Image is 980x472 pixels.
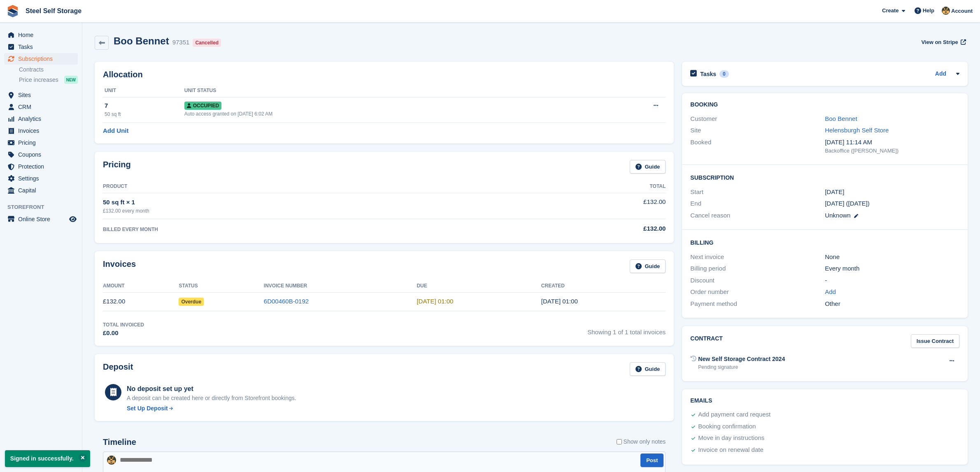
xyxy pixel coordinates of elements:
[103,362,133,376] h2: Deposit
[18,125,68,137] span: Invoices
[690,114,825,124] div: Customer
[4,173,78,184] a: menu
[193,39,221,47] div: Cancelled
[630,362,666,376] a: Guide
[942,7,950,15] img: James Steel
[103,207,503,215] div: £132.00 every month
[18,173,68,184] span: Settings
[923,7,934,15] span: Help
[103,437,136,447] h2: Timeline
[630,259,666,273] a: Guide
[184,110,587,118] div: Auto access granted on [DATE] 6:02 AM
[630,160,666,174] a: Guide
[264,298,309,305] a: 6D00460B-0192
[18,53,68,65] span: Subscriptions
[825,127,889,134] a: Helensburgh Self Store
[825,147,959,155] div: Backoffice ([PERSON_NAME])
[698,445,763,455] div: Invoice on renewal date
[690,238,959,246] h2: Billing
[103,321,144,329] div: Total Invoiced
[503,180,666,193] th: Total
[825,187,844,197] time: 2025-08-01 00:00:00 UTC
[825,115,857,122] a: Boo Bennet
[4,89,78,101] a: menu
[503,193,666,219] td: £132.00
[825,287,836,297] a: Add
[18,161,68,172] span: Protection
[698,363,785,371] div: Pending signature
[4,137,78,148] a: menu
[935,69,946,79] a: Add
[4,149,78,160] a: menu
[690,264,825,273] div: Billing period
[18,113,68,125] span: Analytics
[127,384,296,394] div: No deposit set up yet
[105,111,184,118] div: 50 sq ft
[103,180,503,193] th: Product
[417,280,541,293] th: Due
[690,299,825,309] div: Payment method
[4,29,78,41] a: menu
[179,298,204,306] span: Overdue
[4,53,78,65] a: menu
[4,161,78,172] a: menu
[690,102,959,108] h2: Booking
[107,456,116,465] img: James Steel
[7,5,19,17] img: stora-icon-8386f47178a22dfd0bd8f6a31ec36ba5ce8667c1dd55bd0f319d3a0aa187defe.svg
[127,404,168,413] div: Set Up Deposit
[417,298,453,305] time: 2025-08-02 00:00:00 UTC
[4,113,78,125] a: menu
[68,214,78,224] a: Preview store
[825,138,959,147] div: [DATE] 11:14 AM
[690,252,825,262] div: Next invoice
[825,264,959,273] div: Every month
[690,173,959,181] h2: Subscription
[921,38,958,46] span: View on Stripe
[825,200,870,207] span: [DATE] ([DATE])
[690,398,959,404] h2: Emails
[698,433,764,443] div: Move in day instructions
[690,211,825,220] div: Cancel reason
[690,138,825,155] div: Booked
[690,276,825,285] div: Discount
[103,226,503,233] div: BILLED EVERY MONTH
[4,125,78,137] a: menu
[882,7,899,15] span: Create
[103,160,131,174] h2: Pricing
[19,75,78,84] a: Price increases NEW
[640,453,663,467] button: Post
[7,203,82,211] span: Storefront
[825,212,851,219] span: Unknown
[503,224,666,234] div: £132.00
[184,102,221,110] span: Occupied
[825,252,959,262] div: None
[911,334,959,348] a: Issue Contract
[184,84,587,97] th: Unit Status
[179,280,263,293] th: Status
[951,7,973,15] span: Account
[698,422,756,432] div: Booking confirmation
[105,101,184,111] div: 7
[541,280,666,293] th: Created
[22,4,85,18] a: Steel Self Storage
[690,187,825,197] div: Start
[18,101,68,113] span: CRM
[690,287,825,297] div: Order number
[18,213,68,225] span: Online Store
[700,70,716,78] h2: Tasks
[587,321,666,338] span: Showing 1 of 1 total invoices
[698,355,785,363] div: New Self Storage Contract 2024
[18,149,68,160] span: Coupons
[18,29,68,41] span: Home
[19,76,58,84] span: Price increases
[103,126,128,136] a: Add Unit
[19,66,78,74] a: Contracts
[18,41,68,53] span: Tasks
[264,280,417,293] th: Invoice Number
[617,437,666,446] label: Show only notes
[698,410,770,420] div: Add payment card request
[103,84,184,97] th: Unit
[617,437,622,446] input: Show only notes
[103,329,144,338] div: £0.00
[918,35,968,49] a: View on Stripe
